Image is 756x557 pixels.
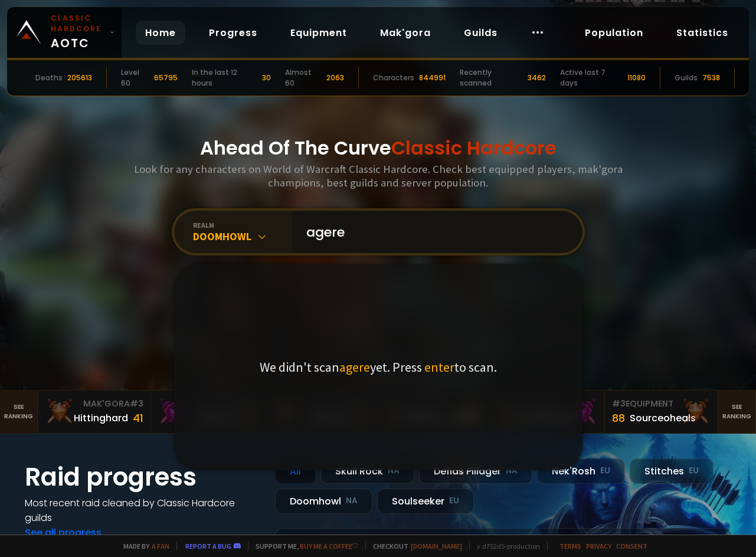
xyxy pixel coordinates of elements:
[675,73,698,83] div: Guilds
[7,7,122,58] a: Classic HardcoreAOTC
[388,465,400,477] small: NA
[151,391,264,433] a: Mak'Gora#2Rivench100
[248,542,358,551] span: Support me,
[559,542,581,551] a: Terms
[299,211,568,253] input: Search a character...
[51,13,105,34] small: Classic Hardcore
[193,221,292,230] div: realm
[612,398,711,410] div: Equipment
[630,458,714,484] div: Stitches
[300,542,358,551] a: Buy me a coffee
[575,21,653,45] a: Population
[702,73,720,83] div: 7538
[199,21,267,45] a: Progress
[158,398,257,410] div: Mak'Gora
[537,458,625,484] div: Nek'Rosh
[25,458,261,496] h1: Raid progress
[391,135,557,161] span: Classic Hardcore
[326,73,344,83] div: 2063
[133,410,143,426] div: 41
[667,21,738,45] a: Statistics
[45,398,143,410] div: Mak'Gora
[38,391,151,433] a: Mak'Gora#3Hittinghard41
[281,21,356,45] a: Equipment
[449,495,459,507] small: EU
[600,465,610,477] small: EU
[275,458,316,484] div: All
[627,73,646,83] div: 11080
[193,230,292,243] div: Doomhowl
[129,162,627,189] h3: Look for any characters on World of Warcraft Classic Hardcore. Check best equipped players, mak'g...
[320,458,414,484] div: Skull Rock
[285,67,321,89] div: Almost 60
[154,73,178,83] div: 65795
[339,359,370,375] span: agere
[612,398,626,409] span: # 3
[192,67,258,89] div: In the last 12 hours
[560,67,623,89] div: Active last 7 days
[262,73,271,83] div: 30
[200,134,557,162] h1: Ahead Of The Curve
[185,542,231,551] a: Report a bug
[377,489,474,514] div: Soulseeker
[612,410,625,426] div: 88
[74,411,128,425] div: Hittinghard
[365,542,462,551] span: Checkout
[25,526,102,539] a: See all progress
[373,73,414,83] div: Characters
[424,359,454,375] span: enter
[130,398,143,409] span: # 3
[35,73,63,83] div: Deaths
[152,542,169,551] a: a fan
[718,391,756,433] a: Seeranking
[460,67,523,89] div: Recently scanned
[51,13,105,52] span: AOTC
[275,489,372,514] div: Doomhowl
[260,359,497,375] p: We didn't scan yet. Press to scan.
[419,73,446,83] div: 844991
[616,542,647,551] a: Consent
[605,391,718,433] a: #3Equipment88Sourceoheals
[630,411,696,425] div: Sourceoheals
[454,21,507,45] a: Guilds
[411,542,462,551] a: [DOMAIN_NAME]
[121,67,149,89] div: Level 60
[506,465,518,477] small: NA
[689,465,699,477] small: EU
[371,21,440,45] a: Mak'gora
[419,458,532,484] div: Defias Pillager
[25,496,261,525] h4: Most recent raid cleaned by Classic Hardcore guilds
[586,542,611,551] a: Privacy
[136,21,185,45] a: Home
[346,495,358,507] small: NA
[67,73,92,83] div: 205613
[528,73,546,83] div: 3462
[469,542,540,551] span: v. d752d5 - production
[116,542,169,551] span: Made by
